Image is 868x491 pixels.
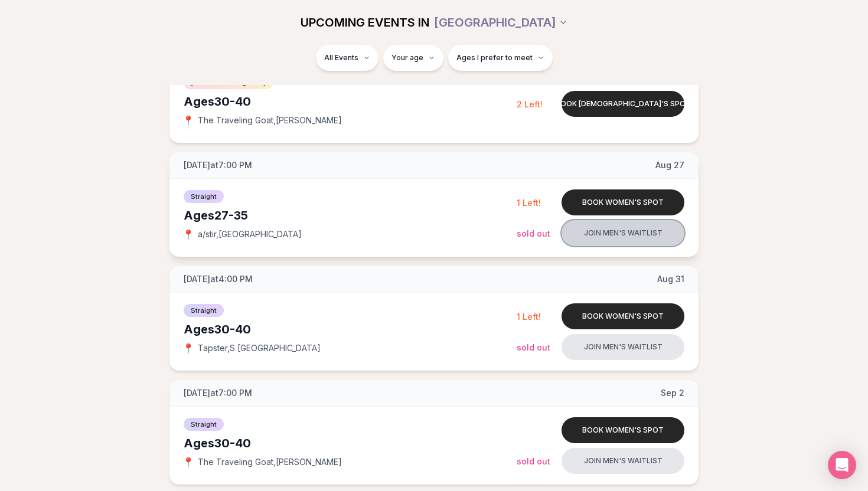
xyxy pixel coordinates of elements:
span: 📍 [184,343,193,353]
div: Open Intercom Messenger [828,451,856,479]
button: Book women's spot [562,417,684,443]
span: 1 Left! [517,198,541,208]
span: 2 Left! [517,99,543,109]
span: Straight [184,304,224,317]
span: UPCOMING EVENTS IN [301,14,429,31]
button: Join men's waitlist [562,448,684,474]
span: Sold Out [517,342,550,352]
span: Your age [391,53,423,63]
span: 📍 [184,116,193,125]
button: Your age [383,45,443,71]
div: Ages 30-40 [184,321,517,338]
span: Straight [184,190,224,203]
button: Book women's spot [562,303,684,329]
span: Tapster , S [GEOGRAPHIC_DATA] [198,342,321,354]
button: All Events [316,45,378,71]
span: Ages I prefer to meet [456,53,533,63]
span: a/stir , [GEOGRAPHIC_DATA] [198,228,302,240]
span: All Events [324,53,358,63]
span: Sold Out [517,456,550,466]
span: [DATE] at 7:00 PM [184,159,252,171]
span: [DATE] at 7:00 PM [184,387,252,399]
div: Ages 30-40 [184,93,517,110]
span: 📍 [184,230,193,239]
button: Book women's spot [562,189,684,215]
span: Straight [184,418,224,431]
div: Ages 30-40 [184,435,517,451]
span: The Traveling Goat , [PERSON_NAME] [198,456,342,468]
span: Aug 31 [657,273,684,285]
span: [DATE] at 4:00 PM [184,273,253,285]
span: Aug 27 [655,159,684,171]
button: Join men's waitlist [562,220,684,246]
span: Sep 2 [661,387,684,399]
button: Book [DEMOGRAPHIC_DATA]'s spot [562,91,684,117]
button: Ages I prefer to meet [448,45,553,71]
div: Ages 27-35 [184,207,517,224]
span: 📍 [184,457,193,467]
span: The Traveling Goat , [PERSON_NAME] [198,114,342,126]
span: 1 Left! [517,312,541,322]
button: [GEOGRAPHIC_DATA] [434,9,568,35]
span: Sold Out [517,228,550,238]
button: Join men's waitlist [562,334,684,360]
